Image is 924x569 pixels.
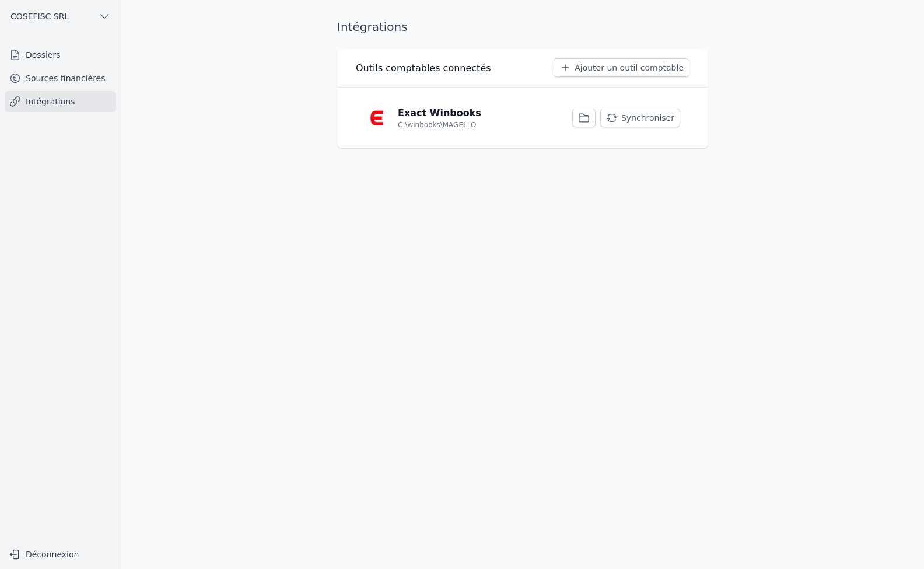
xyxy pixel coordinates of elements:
a: Intégrations [5,91,116,112]
p: Exact Winbooks [398,106,481,120]
p: C:\winbooks\MAGELLO [398,120,476,130]
a: Dossiers [5,44,116,65]
button: COSEFISC SRL [5,7,116,26]
a: Exact Winbooks C:\winbooks\MAGELLO Synchroniser [356,97,689,139]
button: Synchroniser [600,109,680,127]
a: Sources financières [5,68,116,89]
h1: Intégrations [337,19,408,35]
button: Déconnexion [5,545,116,564]
button: Ajouter un outil comptable [554,58,689,77]
h3: Outils comptables connectés [356,61,491,75]
span: COSEFISC SRL [10,11,69,22]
